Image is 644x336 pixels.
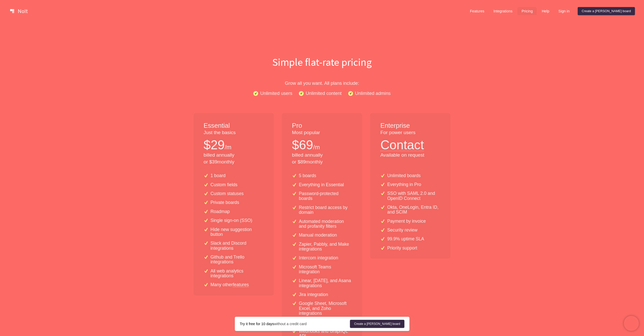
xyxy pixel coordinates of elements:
a: Features [466,7,488,15]
a: Integrations [489,7,516,15]
p: Unlimited boards [387,173,421,178]
p: Linear, [DATE], and Asana integrations [299,278,352,288]
a: Create a [PERSON_NAME] board [350,320,404,328]
h1: Simple flat-rate pricing [160,55,484,69]
p: Restrict board access by domain [299,205,352,215]
h1: Essential [204,121,264,130]
h1: Pro [292,121,352,130]
p: Github and Trello integrations [211,255,264,265]
p: /m [225,143,232,152]
a: Pricing [517,7,537,15]
p: Manual moderation [299,233,337,238]
p: Intercom integration [299,256,338,260]
p: Most popular [292,129,352,136]
p: Grow all you want. All plans include: [160,79,484,87]
a: Create a [PERSON_NAME] board [578,7,635,15]
p: Private boards [211,200,239,205]
strong: Try it free for 10 days [240,322,274,326]
p: Unlimited content [306,90,342,97]
p: /m [313,143,320,152]
p: Many other [211,282,249,287]
p: Custom fields [211,182,238,187]
p: Automated moderation and profanity filters [299,219,352,229]
p: Microsoft Teams integration [299,265,352,275]
p: Password-protected boards [299,191,352,201]
p: $ 29 [204,136,225,154]
div: without a credit card [240,321,350,326]
p: All web analytics integrations [211,269,264,279]
p: Slack and Discord integrations [211,241,264,251]
p: Okta, OneLogin, Entra ID, and SCIM [387,205,440,215]
a: Help [538,7,553,15]
p: Roadmap [211,209,230,214]
p: Hide new suggestion button [211,227,264,237]
p: Everything in Pro [387,182,421,187]
p: Priority support [387,246,417,250]
p: Security review [387,228,417,233]
p: Custom statuses [211,191,244,196]
p: 1 board [211,173,226,178]
p: Available on request [380,152,440,159]
p: Zapier, Pabbly, and Make integrations [299,242,352,252]
p: $ 69 [292,136,313,154]
p: Google Sheet, Microsoft Excel, and Zoho integrations [299,301,352,316]
p: SSO with SAML 2.0 and OpenID Connect [387,191,440,201]
p: Jira integration [299,292,328,297]
p: Unlimited users [260,90,292,97]
p: billed annually or $ 39 monthly [204,152,264,165]
p: For power users [380,129,440,136]
p: 99.9% uptime SLA [387,237,424,241]
a: Sign in [554,7,574,15]
p: Unlimited admins [355,90,391,97]
h1: Enterprise [380,121,440,130]
p: Just the basics [204,129,264,136]
p: billed annually or $ 89 monthly [292,152,352,165]
p: Payment by invoice [387,219,426,224]
button: Contact [380,136,424,151]
p: Single sign-on (SSO) [211,218,252,223]
p: 5 boards [299,173,316,178]
iframe: Chatra live chat [624,316,639,331]
a: features [233,282,249,287]
p: Everything in Essential [299,182,344,187]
